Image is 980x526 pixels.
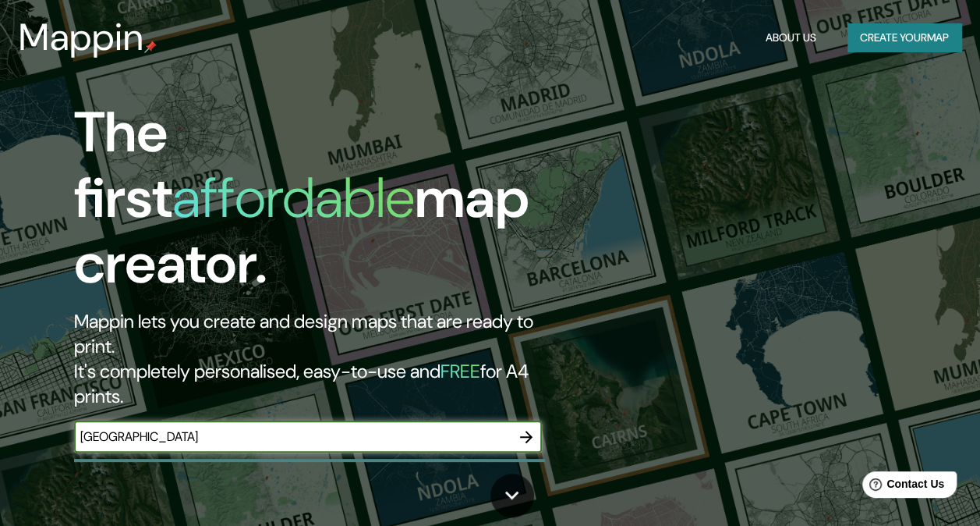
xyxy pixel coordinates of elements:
[74,309,564,409] h2: Mappin lets you create and design maps that are ready to print. It's completely personalised, eas...
[19,16,144,59] h3: Mappin
[172,162,415,234] h1: affordable
[841,465,963,509] iframe: Help widget launcher
[759,23,823,52] button: About Us
[74,428,511,446] input: Choose your favourite place
[847,23,961,52] button: Create yourmap
[74,100,564,309] h1: The first map creator.
[144,41,157,53] img: mappin-pin
[440,359,480,383] h5: FREE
